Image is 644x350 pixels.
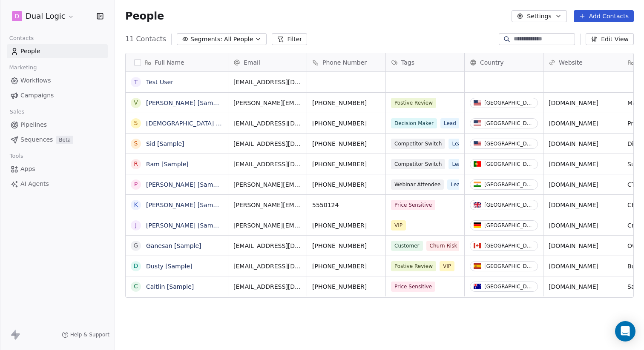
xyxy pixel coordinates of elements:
a: Ganesan [Sample] [146,242,201,249]
span: [PHONE_NUMBER] [312,160,380,168]
div: [GEOGRAPHIC_DATA] [484,222,534,228]
a: [DOMAIN_NAME] [549,140,598,147]
span: Customer [391,241,423,251]
div: Open Intercom Messenger [615,321,635,341]
span: [EMAIL_ADDRESS][DOMAIN_NAME] [233,262,302,270]
a: Apps [7,162,108,176]
a: [DEMOGRAPHIC_DATA] [Sample] [146,120,243,127]
span: Postive Review [391,261,436,271]
button: Settings [512,10,566,22]
div: G [134,241,138,250]
span: [EMAIL_ADDRESS][DOMAIN_NAME] [233,282,302,291]
span: [EMAIL_ADDRESS][DOMAIN_NAME] [233,78,302,86]
span: People [125,10,164,23]
span: [PHONE_NUMBER] [312,180,380,189]
span: Country [480,58,504,67]
a: [PERSON_NAME] [Sample] [146,202,224,208]
a: Help & Support [62,331,109,338]
div: Country [465,53,543,71]
div: Email [228,53,307,71]
a: [DOMAIN_NAME] [549,263,598,270]
span: Email [244,58,260,67]
a: Campaigns [7,88,108,102]
span: Lead [440,118,460,128]
span: [EMAIL_ADDRESS][DOMAIN_NAME] [233,139,302,148]
span: Campaigns [20,91,54,100]
span: All People [224,35,253,44]
div: Website [543,53,622,71]
div: [GEOGRAPHIC_DATA] [484,120,534,126]
a: [DOMAIN_NAME] [549,242,598,249]
span: Segments: [190,35,222,44]
div: Phone Number [307,53,385,71]
div: J [135,221,137,230]
button: DDual Logic [10,9,76,23]
span: [PHONE_NUMBER] [312,99,380,107]
a: [PERSON_NAME] [Sample] [146,222,224,229]
span: D [15,12,20,20]
div: grid [126,72,228,341]
div: K [134,200,138,209]
span: Sequences [20,135,53,144]
a: Caitlin [Sample] [146,283,194,290]
div: [GEOGRAPHIC_DATA] [484,202,534,208]
a: SequencesBeta [7,133,108,147]
div: V [134,98,138,107]
span: Competitor Switch [391,139,445,149]
button: Add Contacts [574,10,634,22]
span: Churn Risk [426,241,461,251]
div: Tags [386,53,464,71]
span: Lead [448,139,468,149]
span: Lead [448,159,468,169]
a: [DOMAIN_NAME] [549,161,598,168]
span: Marketing [6,61,40,74]
span: Website [559,58,583,67]
a: Test User [146,79,173,85]
span: [PHONE_NUMBER] [312,282,380,291]
a: [DOMAIN_NAME] [549,222,598,229]
div: T [134,78,138,87]
div: P [134,180,138,189]
div: [GEOGRAPHIC_DATA] [484,141,534,147]
span: [EMAIL_ADDRESS][DOMAIN_NAME] [233,242,302,250]
span: Phone Number [322,58,367,67]
button: Edit View [586,33,634,45]
span: Workflows [20,76,51,85]
span: Price Sensitive [391,282,435,292]
span: [PHONE_NUMBER] [312,221,380,230]
div: [GEOGRAPHIC_DATA] [484,263,534,269]
a: [PERSON_NAME] [Sample] [146,100,224,106]
a: Sid [Sample] [146,140,184,147]
span: [PERSON_NAME][EMAIL_ADDRESS][DOMAIN_NAME] [233,221,302,230]
span: [PHONE_NUMBER] [312,119,380,128]
span: Contacts [6,32,37,45]
div: R [134,159,138,168]
div: [GEOGRAPHIC_DATA] [484,243,534,249]
a: Dusty [Sample] [146,263,193,270]
a: People [7,44,108,58]
a: [DOMAIN_NAME] [549,100,598,106]
div: [GEOGRAPHIC_DATA] [484,284,534,290]
span: 11 Contacts [125,34,166,44]
a: Ram [Sample] [146,161,189,168]
span: Postive Review [391,98,436,108]
div: C [134,282,138,291]
div: [GEOGRAPHIC_DATA] [484,161,534,167]
a: AI Agents [7,177,108,191]
span: Full Name [155,58,184,67]
a: [DOMAIN_NAME] [549,202,598,208]
span: 5550124 [312,201,380,209]
a: [DOMAIN_NAME] [549,283,598,290]
span: Lead [447,179,466,190]
span: Help & Support [70,331,109,338]
span: [PHONE_NUMBER] [312,139,380,148]
div: D [134,262,138,270]
span: VIP [391,220,406,230]
span: [PERSON_NAME][EMAIL_ADDRESS][DOMAIN_NAME] [233,99,302,107]
div: [GEOGRAPHIC_DATA] [484,182,534,188]
span: [EMAIL_ADDRESS][DOMAIN_NAME] [233,119,302,128]
span: Beta [56,136,73,144]
div: Full Name [126,53,228,71]
div: S [134,119,138,128]
a: Workflows [7,74,108,88]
